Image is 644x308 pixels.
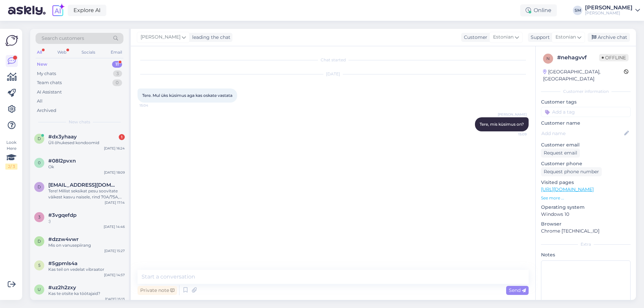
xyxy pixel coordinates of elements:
p: Browser [541,221,631,228]
span: Send [509,287,526,293]
p: Visited pages [541,179,631,186]
div: [DATE] 14:46 [104,224,125,229]
span: [PERSON_NAME] [498,112,527,117]
p: See more ... [541,195,631,201]
input: Add a tag [541,107,631,117]
div: [DATE] 18:09 [104,170,125,175]
span: 15:09 [501,132,527,137]
span: diannaojala@gmail.com [48,182,118,188]
div: Archived [37,107,56,114]
span: Search customers [42,35,84,42]
div: 11 [112,61,122,68]
div: SM [573,6,582,15]
div: My chats [37,70,56,77]
span: d [38,184,41,189]
div: All [36,48,43,57]
span: Tere. Mul üks küsimus aga kas oskate vastata [142,93,232,98]
div: Private note [138,286,177,295]
div: Kas te otsite ka töötajaid? [48,291,125,297]
div: Request email [541,148,580,158]
div: Socials [80,48,97,57]
div: 2 / 3 [5,164,17,170]
span: [PERSON_NAME] [141,34,180,41]
div: # nehagvvf [557,54,599,62]
span: #dx3yhaay [48,134,77,140]
span: #5gpmls4a [48,260,77,266]
a: [PERSON_NAME][PERSON_NAME] [585,5,640,16]
p: Windows 10 [541,211,631,218]
div: Ok [48,164,125,170]
p: Customer tags [541,99,631,106]
div: AI Assistant [37,89,62,96]
div: Look Here [5,139,17,170]
div: Chat started [138,57,529,63]
p: Operating system [541,204,631,211]
div: Customer [461,34,487,41]
div: All [37,98,43,105]
div: 3 [113,70,122,77]
div: Tere! Millist seksikat pesu soovitate väikest kasvu naisele, rind 70A/75A, pikkus 161cm? Soovin a... [48,188,125,200]
div: 0 [112,79,122,86]
a: [URL][DOMAIN_NAME] [541,186,594,192]
p: Customer name [541,120,631,127]
span: #3vgqefdp [48,212,76,218]
p: Customer phone [541,160,631,167]
span: d [38,136,41,141]
div: [DATE] 15:27 [104,248,125,253]
div: [DATE] 17:14 [105,200,125,205]
div: Support [528,34,550,41]
p: Notes [541,251,631,258]
div: [DATE] 14:57 [104,272,125,278]
div: Kas teil on vedelat vibraator [48,266,125,272]
div: leading the chat [190,34,230,41]
img: Askly Logo [5,34,18,47]
div: [DATE] 16:24 [104,146,125,151]
span: #dzzw4vwr [48,236,78,242]
span: 15:04 [140,103,165,108]
img: explore-ai [51,3,65,17]
div: Email [109,48,123,57]
div: Request phone number [541,167,602,176]
div: Web [56,48,68,57]
span: Estonian [555,34,576,41]
div: Extra [541,241,631,247]
div: [DATE] 15:13 [105,297,125,302]
input: Add name [541,130,623,137]
span: 3 [38,214,41,220]
div: [GEOGRAPHIC_DATA], [GEOGRAPHIC_DATA] [543,68,624,82]
div: Customer information [541,88,631,95]
span: New chats [69,119,90,125]
p: Chrome [TECHNICAL_ID] [541,228,631,235]
span: d [38,239,41,244]
div: [PERSON_NAME] [585,5,633,10]
span: Estonian [493,34,514,41]
p: Customer email [541,141,631,148]
div: Archive chat [588,33,630,42]
div: :) [48,218,125,224]
div: Üli õhukesed kondoomid [48,140,125,146]
a: Explore AI [68,5,106,16]
span: Tere, mis küsimus on? [480,122,524,127]
span: 0 [38,160,41,165]
div: 1 [119,134,125,140]
div: New [37,61,47,68]
div: Team chats [37,79,62,86]
div: Mis on vanusepiirang [48,242,125,248]
span: #uz2h2zxy [48,285,76,291]
div: [PERSON_NAME] [585,10,633,16]
span: #08l2pvxn [48,158,76,164]
div: [DATE] [138,71,529,77]
span: n [546,56,550,61]
span: 5 [38,263,41,268]
span: Offline [599,54,629,61]
div: Online [520,4,557,16]
span: u [38,287,41,292]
